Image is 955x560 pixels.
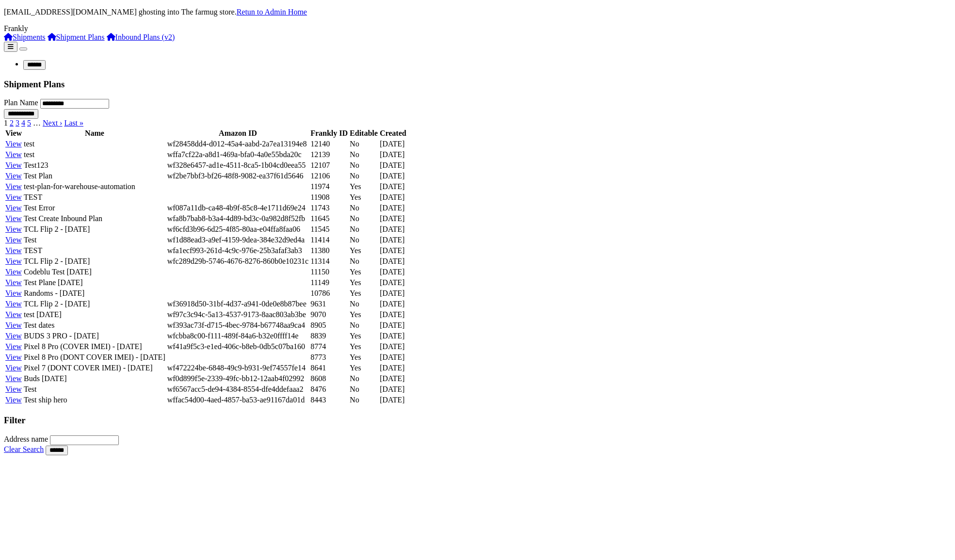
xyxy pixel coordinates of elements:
[379,288,407,298] td: [DATE]
[23,374,166,384] td: Buds [DATE]
[379,224,407,234] td: [DATE]
[5,161,22,169] a: View
[349,288,378,298] td: Yes
[310,192,348,202] td: 11908
[310,374,348,384] td: 8608
[167,256,309,266] td: wfc289d29b-5746-4676-8276-860b0e10231c
[23,192,166,202] td: TEST
[379,139,407,149] td: [DATE]
[379,320,407,330] td: [DATE]
[16,119,19,127] a: 3
[310,331,348,341] td: 8839
[167,150,309,160] td: wffa7cf22a-a8d1-469a-bfa0-4a0e55bda20c
[349,374,378,384] td: No
[310,288,348,298] td: 10786
[21,119,25,127] a: 4
[167,320,309,330] td: wf393ac73f-d715-4bec-9784-b67748aa9ca4
[310,171,348,181] td: 12106
[5,332,22,340] a: View
[5,353,22,361] a: View
[310,246,348,256] td: 11380
[23,299,166,309] td: TCL Flip 2 - [DATE]
[27,119,31,127] a: 5
[379,299,407,309] td: [DATE]
[379,384,407,394] td: [DATE]
[23,352,166,362] td: Pixel 8 Pro (DONT COVER IMEI) - [DATE]
[310,150,348,160] td: 12139
[349,235,378,245] td: No
[379,182,407,192] td: [DATE]
[4,33,46,41] a: Shipments
[167,139,309,149] td: wf28458dd4-d012-45a4-aabd-2a7ea13194e8
[349,224,378,234] td: No
[349,182,378,192] td: Yes
[349,171,378,181] td: No
[310,384,348,394] td: 8476
[5,342,22,351] a: View
[33,119,41,127] span: …
[23,267,166,277] td: Codeblu Test [DATE]
[349,363,378,373] td: Yes
[23,128,166,138] th: Name
[349,246,378,256] td: Yes
[107,33,175,41] a: Inbound Plans (v2)
[5,257,22,265] a: View
[349,192,378,202] td: Yes
[310,235,348,245] td: 11414
[167,171,309,181] td: wf2be7bbf3-bf26-48f8-9082-ea37f61d5646
[167,246,309,256] td: wfa1ecf993-261d-4c9c-976e-25b3afaf3ab3
[4,445,44,453] a: Clear Search
[4,8,951,16] p: [EMAIL_ADDRESS][DOMAIN_NAME] ghosting into The farmug store.
[349,160,378,170] td: No
[5,182,22,191] a: View
[310,267,348,277] td: 11150
[379,363,407,373] td: [DATE]
[5,374,22,383] a: View
[5,278,22,287] a: View
[5,225,22,233] a: View
[379,171,407,181] td: [DATE]
[349,128,378,138] th: Editable
[310,310,348,320] td: 9070
[349,150,378,160] td: No
[379,395,407,405] td: [DATE]
[4,119,8,127] span: 1
[23,182,166,192] td: test-plan-for-warehouse-automation
[310,278,348,288] td: 11149
[379,160,407,170] td: [DATE]
[5,268,22,276] a: View
[167,342,309,352] td: wf41a9f5c3-e1ed-406c-b8eb-0db5c07ba160
[237,8,307,16] a: Retun to Admin Home
[5,150,22,159] a: View
[379,235,407,245] td: [DATE]
[23,288,166,298] td: Randoms - [DATE]
[167,299,309,309] td: wf36918d50-31bf-4d37-a941-0de0e8b87bee
[349,331,378,341] td: Yes
[310,395,348,405] td: 8443
[4,98,38,107] label: Plan Name
[310,352,348,362] td: 8773
[4,435,48,443] label: Address name
[23,246,166,256] td: TEST
[19,48,27,50] button: Toggle navigation
[5,385,22,393] a: View
[23,160,166,170] td: Test123
[310,224,348,234] td: 11545
[167,384,309,394] td: wf6567acc5-de94-4384-8554-dfe4ddefaaa2
[5,172,22,180] a: View
[310,256,348,266] td: 11314
[23,203,166,213] td: Test Error
[379,342,407,352] td: [DATE]
[349,310,378,320] td: Yes
[349,384,378,394] td: No
[167,363,309,373] td: wf472224be-6848-49c9-b931-9ef74557fe14
[349,267,378,277] td: Yes
[310,128,348,138] th: Frankly ID
[23,278,166,288] td: Test Plane [DATE]
[349,299,378,309] td: No
[167,214,309,224] td: wfa8b7bab8-b3a4-4d89-bd3c-0a982d8f52fb
[23,235,166,245] td: Test
[5,128,22,138] th: View
[167,224,309,234] td: wf6cfd3b96-6d25-4f85-80aa-e04ffa8faa06
[310,214,348,224] td: 11645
